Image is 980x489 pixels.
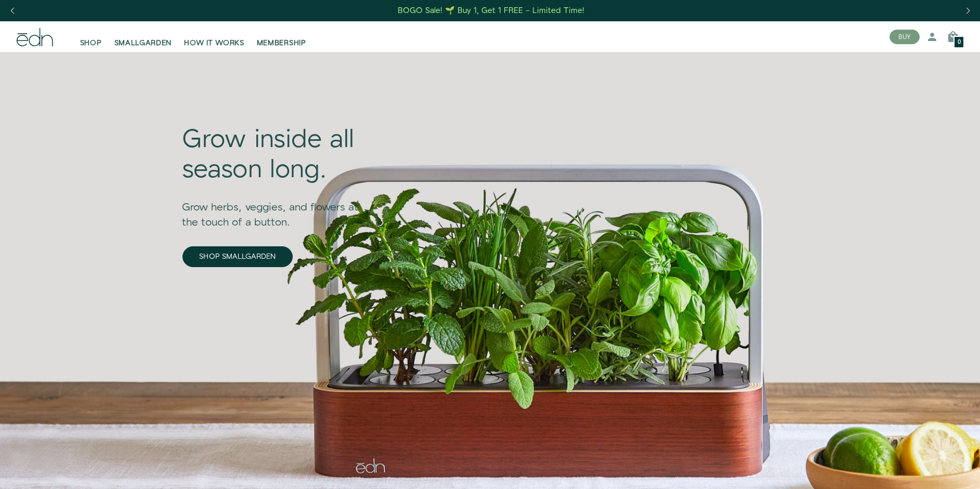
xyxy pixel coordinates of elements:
[108,25,178,48] a: SMALLGARDEN
[257,38,306,48] span: MEMBERSHIP
[182,186,374,230] div: Grow herbs, veggies, and flowers at the touch of a button.
[958,39,961,45] span: 0
[397,3,585,19] a: BOGO Sale! 🌱 Buy 1, Get 1 FREE – Limited Time!
[178,25,250,48] a: HOW IT WORKS
[182,246,293,267] a: SHOP SMALLGARDEN
[114,38,172,48] span: SMALLGARDEN
[184,38,244,48] span: HOW IT WORKS
[398,5,584,16] div: BOGO Sale! 🌱 Buy 1, Get 1 FREE – Limited Time!
[74,25,108,48] a: SHOP
[251,25,312,48] a: MEMBERSHIP
[182,125,374,185] div: Grow inside all season long.
[890,30,920,44] button: BUY
[80,38,102,48] span: SHOP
